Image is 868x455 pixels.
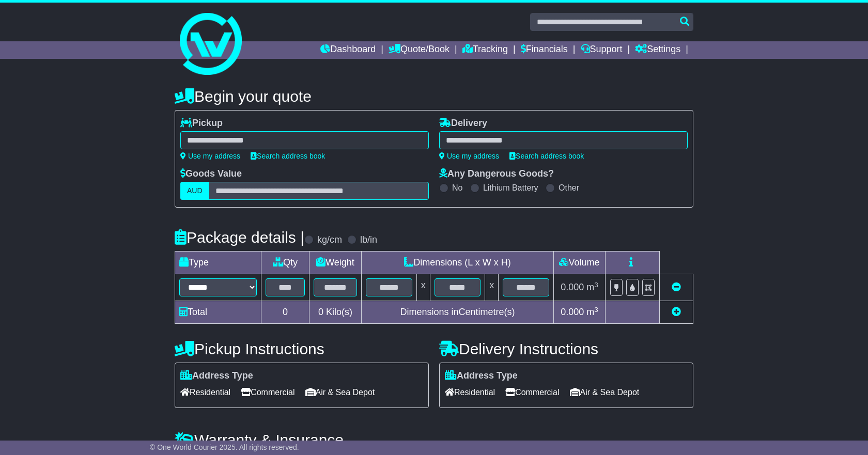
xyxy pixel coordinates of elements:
[389,41,450,59] a: Quote/Book
[586,282,598,292] span: m
[416,274,430,301] td: x
[175,229,304,246] h4: Package details |
[594,281,598,289] sup: 3
[241,384,295,400] span: Commercial
[561,307,584,317] span: 0.000
[505,384,559,400] span: Commercial
[180,182,209,200] label: AUD
[175,431,693,448] h4: Warranty & Insurance
[445,370,518,382] label: Address Type
[509,152,584,160] a: Search address book
[672,307,681,317] a: Add new item
[561,282,584,292] span: 0.000
[581,41,623,59] a: Support
[594,306,598,313] sup: 3
[635,41,680,59] a: Settings
[483,183,538,193] label: Lithium Battery
[175,340,429,357] h4: Pickup Instructions
[439,152,499,160] a: Use my address
[452,183,462,193] label: No
[485,274,499,301] td: x
[175,252,261,274] td: Type
[570,384,640,400] span: Air & Sea Depot
[318,307,323,317] span: 0
[180,152,240,160] a: Use my address
[305,384,375,400] span: Air & Sea Depot
[586,307,598,317] span: m
[180,168,242,180] label: Goods Value
[317,234,342,246] label: kg/cm
[180,384,230,400] span: Residential
[180,370,253,382] label: Address Type
[553,252,605,274] td: Volume
[439,118,487,129] label: Delivery
[251,152,325,160] a: Search address book
[361,301,553,324] td: Dimensions in Centimetre(s)
[180,118,223,129] label: Pickup
[462,41,508,59] a: Tracking
[360,234,377,246] label: lb/in
[559,183,579,193] label: Other
[445,384,495,400] span: Residential
[439,340,693,357] h4: Delivery Instructions
[175,301,261,324] td: Total
[261,301,309,324] td: 0
[439,168,554,180] label: Any Dangerous Goods?
[361,252,553,274] td: Dimensions (L x W x H)
[320,41,376,59] a: Dashboard
[672,282,681,292] a: Remove this item
[261,252,309,274] td: Qty
[309,252,362,274] td: Weight
[309,301,362,324] td: Kilo(s)
[175,88,693,105] h4: Begin your quote
[521,41,568,59] a: Financials
[150,443,299,451] span: © One World Courier 2025. All rights reserved.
